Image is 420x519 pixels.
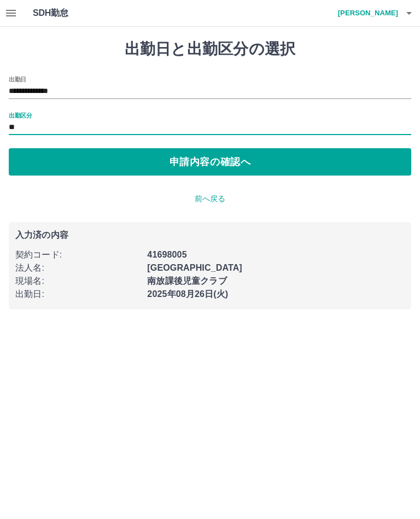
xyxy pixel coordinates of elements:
[15,248,141,261] p: 契約コード :
[15,261,141,275] p: 法人名 :
[9,193,411,205] p: 前へ戻る
[15,288,141,301] p: 出勤日 :
[9,148,411,176] button: 申請内容の確認へ
[9,75,26,83] label: 出勤日
[147,276,226,285] b: 南放課後児童クラブ
[15,275,141,288] p: 現場名 :
[147,289,228,299] b: 2025年08月26日(火)
[147,250,186,259] b: 41698005
[15,231,405,240] p: 入力済の内容
[9,111,32,119] label: 出勤区分
[9,40,411,59] h1: 出勤日と出勤区分の選択
[147,263,242,272] b: [GEOGRAPHIC_DATA]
